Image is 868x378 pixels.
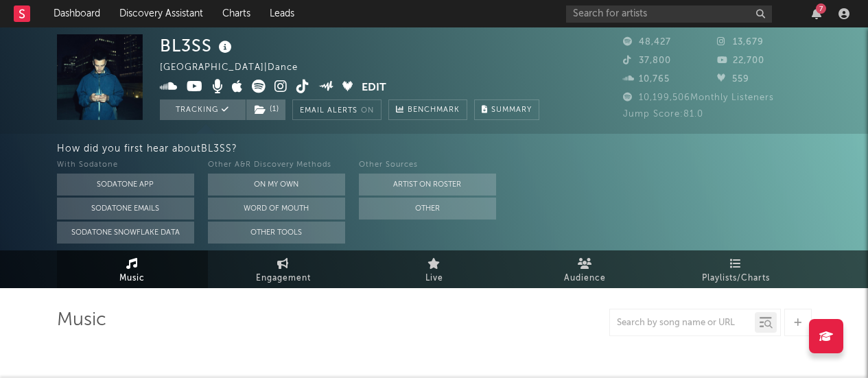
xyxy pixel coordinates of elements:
[610,318,755,329] input: Search by song name or URL
[208,250,359,288] a: Engagement
[361,107,374,115] em: On
[510,250,661,288] a: Audience
[623,75,670,84] span: 10,765
[359,174,496,196] button: Artist on Roster
[359,157,496,174] div: Other Sources
[623,38,671,47] span: 48,427
[566,5,772,23] input: Search for artists
[359,250,510,288] a: Live
[388,99,467,120] a: Benchmark
[717,75,749,84] span: 559
[623,56,671,65] span: 37,800
[119,270,145,287] span: Music
[57,157,194,174] div: With Sodatone
[816,3,826,14] div: 7
[292,99,382,120] button: Email AlertsOn
[717,38,764,47] span: 13,679
[661,250,812,288] a: Playlists/Charts
[57,174,194,196] button: Sodatone App
[160,34,235,57] div: BL3SS
[208,174,345,196] button: On My Own
[57,198,194,220] button: Sodatone Emails
[812,8,821,19] button: 7
[717,56,764,65] span: 22,700
[623,93,774,102] span: 10,199,506 Monthly Listeners
[359,198,496,220] button: Other
[160,60,329,76] div: [GEOGRAPHIC_DATA] | Dance
[408,102,460,119] span: Benchmark
[160,99,246,120] button: Tracking
[256,270,311,287] span: Engagement
[57,222,194,244] button: Sodatone Snowflake Data
[564,270,606,287] span: Audience
[474,99,539,120] button: Summary
[57,250,208,288] a: Music
[623,110,703,119] span: Jump Score: 81.0
[246,99,286,120] span: ( 1 )
[246,99,285,120] button: (1)
[362,80,386,97] button: Edit
[702,270,770,287] span: Playlists/Charts
[208,157,345,174] div: Other A&R Discovery Methods
[208,222,345,244] button: Other Tools
[491,106,532,114] span: Summary
[208,198,345,220] button: Word Of Mouth
[425,270,443,287] span: Live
